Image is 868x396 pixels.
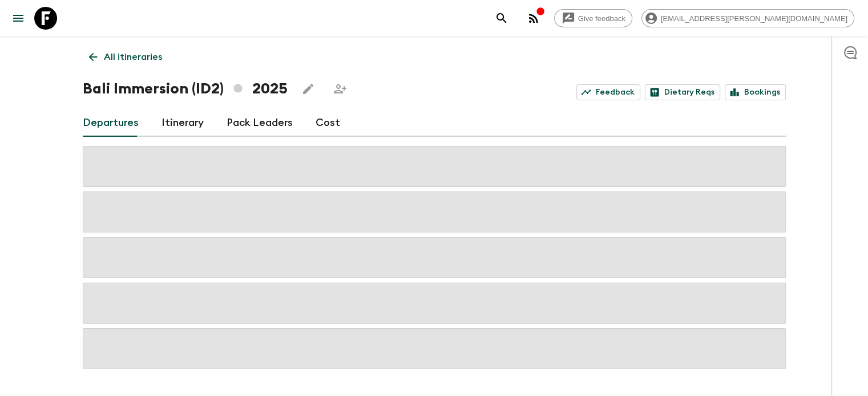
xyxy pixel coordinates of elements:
[7,7,30,30] button: menu
[490,7,513,30] button: search adventures
[576,84,640,100] a: Feedback
[572,14,632,23] span: Give feedback
[554,9,632,27] a: Give feedback
[641,9,854,27] div: [EMAIL_ADDRESS][PERSON_NAME][DOMAIN_NAME]
[645,84,720,100] a: Dietary Reqs
[725,84,786,100] a: Bookings
[227,109,293,137] a: Pack Leaders
[83,77,288,100] h1: Bali Immersion (ID2) 2025
[83,109,139,137] a: Departures
[329,77,352,100] span: Share this itinerary
[655,14,854,23] span: [EMAIL_ADDRESS][PERSON_NAME][DOMAIN_NAME]
[316,109,340,137] a: Cost
[297,77,320,100] button: Edit this itinerary
[162,109,204,137] a: Itinerary
[83,46,168,68] a: All itineraries
[104,50,162,64] p: All itineraries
